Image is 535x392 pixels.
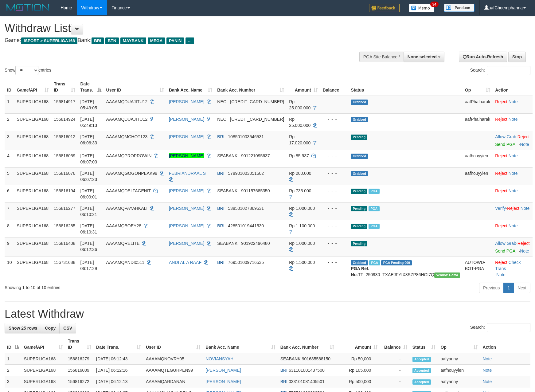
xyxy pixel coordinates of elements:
[217,153,237,158] span: SEABANK
[507,206,519,211] a: Reject
[65,353,94,365] td: 156816279
[94,376,143,387] td: [DATE] 06:12:13
[5,96,14,114] td: 1
[63,326,72,331] span: CSV
[169,260,201,265] a: ANDI AL A RAAF
[106,241,140,246] span: AAAAMQRELITE
[479,283,504,293] a: Previous
[14,131,52,150] td: SUPERLIGA168
[412,357,431,362] span: Accepted
[337,376,380,387] td: Rp 500,000
[480,335,530,353] th: Action
[230,99,284,104] span: Copy 5859457140486971 to clipboard
[280,368,287,373] span: BRI
[289,117,310,128] span: Rp 25.000.000
[54,171,75,176] span: 156816076
[80,117,97,128] span: [DATE] 05:49:13
[520,142,529,147] a: Note
[410,335,438,353] th: Status: activate to sort column ascending
[487,323,530,332] input: Search:
[21,353,65,365] td: SUPERLIGA168
[217,260,224,265] span: BRI
[351,135,367,140] span: Pending
[80,188,97,199] span: [DATE] 06:09:01
[94,365,143,376] td: [DATE] 06:12:16
[495,171,507,176] a: Reject
[217,188,237,193] span: SEABANK
[54,99,75,104] span: 156814917
[106,153,152,158] span: AAAAMQPROPROWIN
[289,260,315,265] span: Rp 1.500.000
[351,260,368,265] span: Grabbed
[323,240,346,246] div: - - -
[228,206,264,211] span: Copy 538501027869531 to clipboard
[94,353,143,365] td: [DATE] 06:12:43
[495,99,507,104] a: Reject
[463,113,493,131] td: aafPhalnarak
[380,376,410,387] td: -
[444,4,474,12] img: panduan.png
[351,100,368,105] span: Grabbed
[54,206,75,211] span: 156816277
[495,206,506,211] a: Verify
[5,365,21,376] td: 2
[14,150,52,167] td: SUPERLIGA168
[80,260,97,271] span: [DATE] 06:17:29
[217,134,224,139] span: BRI
[185,37,194,44] span: ...
[351,189,367,194] span: Pending
[493,113,533,131] td: ·
[412,379,431,385] span: Accepted
[351,266,369,277] b: PGA Ref. No:
[92,37,103,44] span: BRI
[15,66,38,75] select: Showentries
[241,153,270,158] span: Copy 901221095637 to clipboard
[106,134,148,139] span: AAAAMQMCHOT123
[14,185,52,202] td: SUPERLIGA168
[348,78,462,96] th: Status
[438,335,480,353] th: Op: activate to sort column ascending
[106,188,151,193] span: AAAAMQDELTAGENIT
[228,134,264,139] span: Copy 108501003546531 to clipboard
[289,171,311,176] span: Rp 200.000
[517,241,530,246] a: Reject
[495,117,507,122] a: Reject
[495,134,516,139] a: Allow Grab
[483,368,492,373] a: Note
[289,241,315,246] span: Rp 1.000.000
[205,356,233,361] a: NOVIANSYAH
[509,117,518,122] a: Note
[54,153,75,158] span: 156816059
[463,257,493,280] td: AUTOWD-BOT-PGA
[409,4,435,12] img: Button%20Memo.svg
[105,37,119,44] span: BTN
[412,368,431,373] span: Accepted
[169,188,204,193] a: [PERSON_NAME]
[380,353,410,365] td: -
[9,326,37,331] span: Show 25 rows
[80,153,97,164] span: [DATE] 06:07:03
[5,78,14,96] th: ID
[51,78,78,96] th: Trans ID: activate to sort column ascending
[106,223,141,228] span: AAAAMQBOEY28
[289,379,325,384] span: Copy 033101081405501 to clipboard
[289,206,315,211] span: Rp 1.000.000
[493,257,533,280] td: · ·
[508,52,526,62] a: Stop
[323,116,346,122] div: - - -
[289,134,310,145] span: Rp 17.020.000
[495,249,515,253] a: Send PGA
[487,66,530,75] input: Search:
[217,99,226,104] span: NEO
[302,356,330,361] span: Copy 901685588150 to clipboard
[215,78,287,96] th: Bank Acc. Number: activate to sort column ascending
[359,52,404,62] div: PGA Site Balance /
[228,260,264,265] span: Copy 769501009716535 to clipboard
[14,202,52,220] td: SUPERLIGA168
[323,223,346,229] div: - - -
[14,257,52,280] td: SUPERLIGA168
[493,78,533,96] th: Action
[65,376,94,387] td: 156816272
[143,365,203,376] td: AAAAMQTEGUHPEN99
[80,206,97,217] span: [DATE] 06:10:21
